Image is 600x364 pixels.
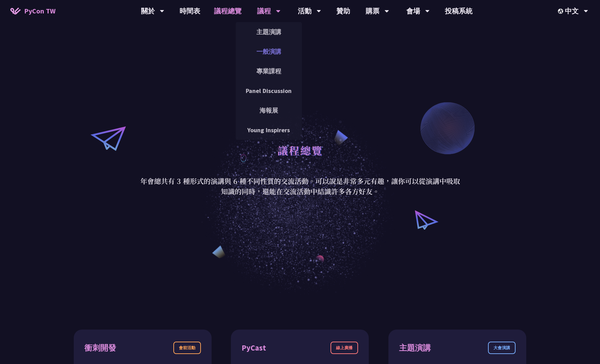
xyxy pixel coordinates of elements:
a: Young Inspirers [236,122,302,138]
h1: 議程總覽 [277,140,323,160]
div: 主題演講 [399,342,431,354]
div: 會前活動 [173,342,201,354]
a: Panel Discussion [236,83,302,99]
a: 專業課程 [236,63,302,79]
div: PyCast [242,342,266,354]
img: Locale Icon [558,9,565,14]
a: 主題演講 [236,24,302,40]
div: 衝刺開發 [84,342,116,354]
a: PyCon TW [3,2,62,20]
a: 一般演講 [236,43,302,60]
div: 大會演講 [488,342,516,354]
span: PyCon TW [24,6,55,16]
img: Home icon of PyCon TW 2025 [10,8,21,14]
div: 線上廣播 [330,342,358,354]
p: 年會總共有 3 種形式的演講與 6 種不同性質的交流活動。可以說是非常多元有趣，讓你可以從演講中吸取知識的同時，還能在交流活動中結識許多各方好友。 [140,176,460,197]
a: 海報展 [236,102,302,118]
